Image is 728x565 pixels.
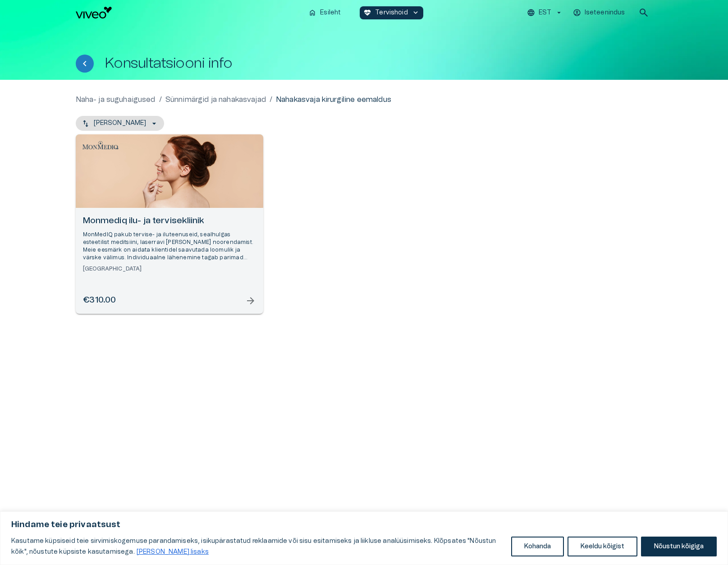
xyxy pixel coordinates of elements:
img: Viveo logo [76,7,112,18]
p: [PERSON_NAME] [94,119,147,128]
p: Kasutame küpsiseid teie sirvimiskogemuse parandamiseks, isikupärastatud reklaamide või sisu esita... [11,536,504,557]
p: EST [539,8,551,18]
a: Sünnimärgid ja nahakasvajad [165,94,266,105]
span: home [308,9,316,17]
p: Esileht [320,8,341,18]
button: EST [526,6,564,19]
p: Tervishoid [375,8,408,18]
button: Kohanda [511,537,564,556]
h1: Konsultatsiooni info [105,55,233,71]
span: ecg_heart [363,9,371,17]
button: [PERSON_NAME] [76,116,165,131]
a: Navigate to homepage [76,7,302,18]
button: Tagasi [76,55,94,73]
span: Help [46,7,60,14]
h6: Monmediq ilu- ja tervisekliinik [83,215,256,227]
a: Loe lisaks [136,548,209,556]
p: MonMedIQ pakub tervise- ja iluteenuseid, sealhulgas esteetilist meditsiini, laserravi [PERSON_NAM... [83,231,256,262]
p: Iseteenindus [585,8,625,18]
span: arrow_forward [245,295,256,306]
button: Keeldu kõigist [568,537,637,556]
p: Nahakasvaja kirurgiline eemaldus [276,94,391,105]
p: Hindame teie privaatsust [11,519,717,530]
button: homeEsileht [305,6,345,19]
button: open search modal [635,4,653,22]
button: ecg_heartTervishoidkeyboard_arrow_down [360,6,423,19]
button: Nõustun kõigiga [641,537,717,556]
p: / [159,94,162,105]
img: Monmediq ilu- ja tervisekliinik logo [82,141,119,149]
h6: [GEOGRAPHIC_DATA] [83,265,256,273]
span: keyboard_arrow_down [412,9,420,17]
p: / [270,94,272,105]
button: Iseteenindus [572,6,627,19]
a: Open selected supplier available booking dates [76,134,263,314]
a: Naha- ja suguhaigused [76,94,156,105]
h6: €310.00 [83,294,116,307]
span: search [638,7,649,18]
